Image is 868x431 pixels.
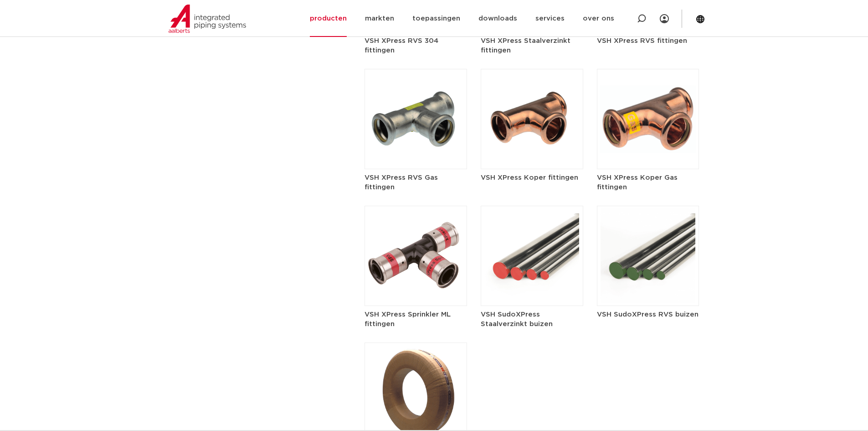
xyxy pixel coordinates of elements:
[481,115,583,182] a: VSH XPress Koper fittingen
[365,36,467,55] h5: VSH XPress RVS 304 fittingen
[365,252,467,329] a: VSH XPress Sprinkler ML fittingen
[597,173,699,192] h5: VSH XPress Koper Gas fittingen
[597,252,699,319] a: VSH SudoXPress RVS buizen
[597,36,699,46] h5: VSH XPress RVS fittingen
[365,310,467,329] h5: VSH XPress Sprinkler ML fittingen
[597,115,699,192] a: VSH XPress Koper Gas fittingen
[481,173,583,182] h5: VSH XPress Koper fittingen
[481,310,583,329] h5: VSH SudoXPress Staalverzinkt buizen
[481,252,583,329] a: VSH SudoXPress Staalverzinkt buizen
[365,173,467,192] h5: VSH XPress RVS Gas fittingen
[365,115,467,192] a: VSH XPress RVS Gas fittingen
[481,36,583,55] h5: VSH XPress Staalverzinkt fittingen
[597,310,699,319] h5: VSH SudoXPress RVS buizen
